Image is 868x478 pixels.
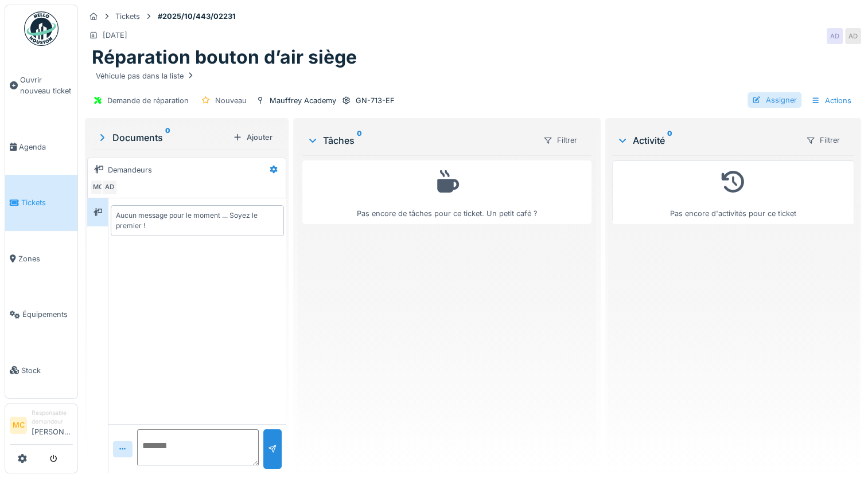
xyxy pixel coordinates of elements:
[96,131,228,144] div: Documents
[748,92,801,108] div: Assigner
[32,409,73,426] div: Responsable demandeur
[538,132,582,148] div: Filtrer
[153,11,240,22] strong: #2025/10/443/02231
[116,210,279,231] div: Aucun message pour le moment … Soyez le premier !
[827,28,843,44] div: AD
[5,52,77,119] a: Ouvrir nouveau ticket
[19,142,73,152] span: Agenda
[356,95,395,106] div: GN-713-EF
[270,95,336,106] div: Mauffrey Academy
[20,75,73,96] span: Ouvrir nouveau ticket
[806,92,857,109] div: Actions
[96,70,195,81] div: Véhicule pas dans la liste
[5,175,77,230] a: Tickets
[620,166,847,219] div: Pas encore d'activités pour ce ticket
[102,179,118,195] div: AD
[115,11,140,22] div: Tickets
[5,119,77,175] a: Agenda
[32,409,73,442] li: [PERSON_NAME]
[667,134,672,147] sup: 0
[10,417,27,434] li: MC
[165,131,170,144] sup: 0
[21,197,73,208] span: Tickets
[18,253,73,264] span: Zones
[228,130,277,145] div: Ajouter
[108,164,152,175] div: Demandeurs
[215,95,247,106] div: Nouveau
[5,342,77,398] a: Stock
[845,28,861,44] div: AD
[107,95,189,106] div: Demande de réparation
[5,287,77,342] a: Équipements
[92,46,357,68] h1: Réparation bouton d’air siège
[22,309,73,320] span: Équipements
[310,166,584,219] div: Pas encore de tâches pour ce ticket. Un petit café ?
[10,409,73,445] a: MC Responsable demandeur[PERSON_NAME]
[617,134,796,147] div: Activité
[357,134,362,147] sup: 0
[103,30,127,41] div: [DATE]
[90,179,106,195] div: MC
[21,365,73,376] span: Stock
[24,11,59,46] img: Badge_color-CXgf-gQk.svg
[5,231,77,287] a: Zones
[307,134,534,147] div: Tâches
[801,132,845,148] div: Filtrer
